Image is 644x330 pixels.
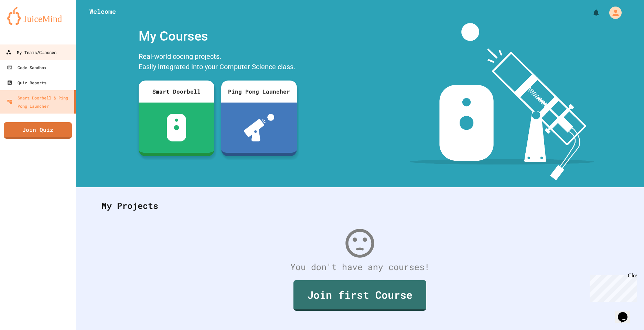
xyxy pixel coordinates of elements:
[587,273,637,302] iframe: chat widget
[7,7,69,25] img: logo-orange.svg
[139,81,214,103] div: Smart Doorbell
[7,94,72,110] div: Smart Doorbell & Ping Pong Launcher
[6,48,56,57] div: My Teams/Classes
[167,114,186,141] img: sdb-white.svg
[95,192,625,219] div: My Projects
[615,302,637,323] iframe: chat widget
[244,114,275,141] img: ppl-with-ball.png
[4,122,72,139] a: Join Quiz
[293,280,426,311] a: Join first Course
[135,50,300,75] div: Real-world coding projects. Easily integrated into your Computer Science class.
[3,3,47,44] div: Chat with us now!Close
[602,5,623,21] div: My Account
[95,260,625,274] div: You don't have any courses!
[221,81,297,103] div: Ping Pong Launcher
[7,78,46,87] div: Quiz Reports
[7,63,46,72] div: Code Sandbox
[579,7,602,19] div: My Notifications
[410,23,594,180] img: banner-image-my-projects.png
[135,23,300,50] div: My Courses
